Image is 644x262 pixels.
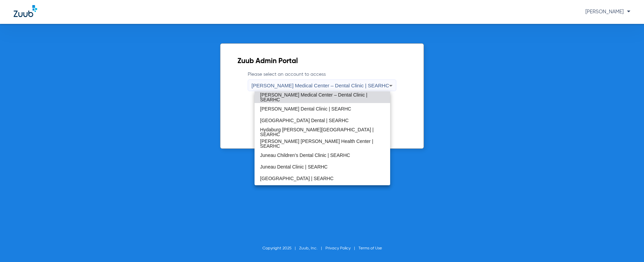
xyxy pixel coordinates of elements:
span: [PERSON_NAME] Dental Clinic | SEARHC [260,106,351,111]
span: [GEOGRAPHIC_DATA] Dental | SEARHC [260,118,349,123]
iframe: Chat Widget [610,229,644,262]
span: Juneau Children’s Dental Clinic | SEARHC [260,153,350,158]
span: Juneau Dental Clinic | SEARHC [260,164,327,169]
span: [GEOGRAPHIC_DATA] | SEARHC [260,176,334,181]
span: [PERSON_NAME] Medical Center – Dental Clinic | SEARHC [260,92,384,102]
span: Hydaburg [PERSON_NAME][GEOGRAPHIC_DATA] | SEARHC [260,127,384,137]
span: [PERSON_NAME] [PERSON_NAME] Health Center | SEARHC [260,139,384,148]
